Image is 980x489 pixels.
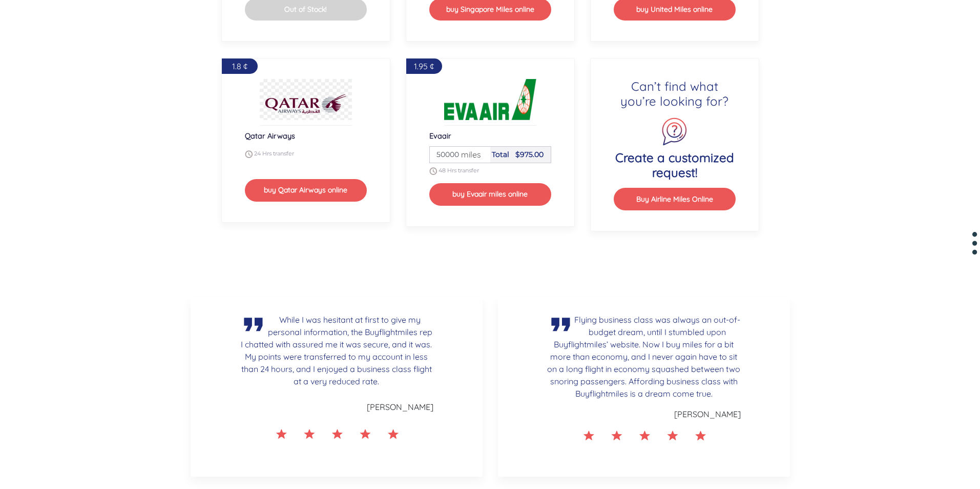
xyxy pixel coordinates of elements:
[439,167,479,174] span: 48 Hrs transfer
[547,408,741,420] p: [PERSON_NAME]
[240,314,267,336] img: Quote
[456,148,481,161] span: miles
[414,61,434,71] span: 1.95 ¢
[547,314,741,400] p: Flying business class was always an out-of-budget dream, until I stumbled upon Buyflightmiles’ we...
[547,314,574,336] img: Quote
[429,183,551,205] button: buy Evaair miles online
[240,314,433,387] p: While I was hesitant at first to give my personal information, the Buyflightmiles rep I chatted w...
[245,179,367,201] button: buy Qatar Airways online
[260,79,352,120] img: Buy Qatar Airways Airline miles online
[614,150,736,180] h4: Create a customized request!
[581,429,707,442] img: Rating Star
[232,61,247,71] span: 1.8 ¢
[240,401,433,413] p: [PERSON_NAME]
[245,184,367,194] a: buy Qatar Airways online
[515,150,544,159] span: $975.00
[245,150,253,158] img: schedule.png
[274,427,400,440] img: Rating Star
[492,150,509,159] span: Total
[429,131,451,141] span: Evaair
[444,79,536,120] img: Buy Evaair Airline miles online
[614,188,736,210] button: Buy Airline Miles Online
[254,150,294,158] span: 24 Hrs transfer
[660,117,689,146] img: question icon
[245,131,295,141] span: Qatar Airways
[429,167,437,175] img: schedule.png
[614,79,736,109] h4: Can’t find what you’re looking for?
